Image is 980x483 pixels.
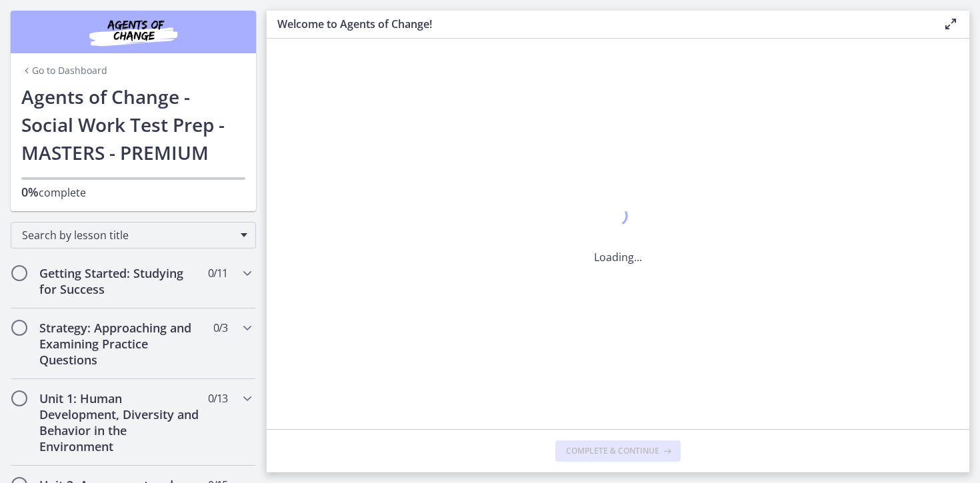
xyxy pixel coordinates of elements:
[22,228,234,242] span: Search by lesson title
[208,265,227,281] span: 0 / 11
[555,440,681,462] button: Complete & continue
[277,16,921,32] h3: Welcome to Agents of Change!
[21,184,245,201] p: complete
[566,446,659,456] span: Complete & continue
[21,184,39,200] span: 0%
[208,390,227,406] span: 0 / 13
[21,83,245,167] h1: Agents of Change - Social Work Test Prep - MASTERS - PREMIUM
[39,265,202,297] h2: Getting Started: Studying for Success
[53,16,213,48] img: Agents of Change
[11,222,256,248] div: Search by lesson title
[21,64,107,77] a: Go to Dashboard
[594,203,642,233] div: 1
[213,320,227,336] span: 0 / 3
[594,249,642,265] p: Loading...
[39,320,202,368] h2: Strategy: Approaching and Examining Practice Questions
[39,390,202,454] h2: Unit 1: Human Development, Diversity and Behavior in the Environment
